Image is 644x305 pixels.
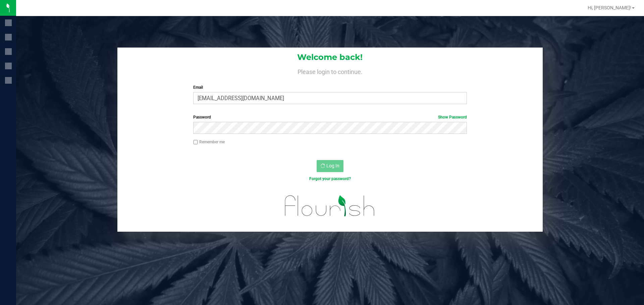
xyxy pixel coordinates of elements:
[117,67,543,75] h4: Please login to continue.
[193,139,225,145] label: Remember me
[193,115,211,120] span: Password
[117,53,543,62] h1: Welcome back!
[317,160,343,172] button: Log In
[326,163,339,168] span: Log In
[193,140,198,145] input: Remember me
[277,189,383,223] img: flourish_logo.svg
[193,84,467,90] label: Email
[438,115,467,120] a: Show Password
[309,176,351,181] a: Forgot your password?
[588,5,631,10] span: Hi, [PERSON_NAME]!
